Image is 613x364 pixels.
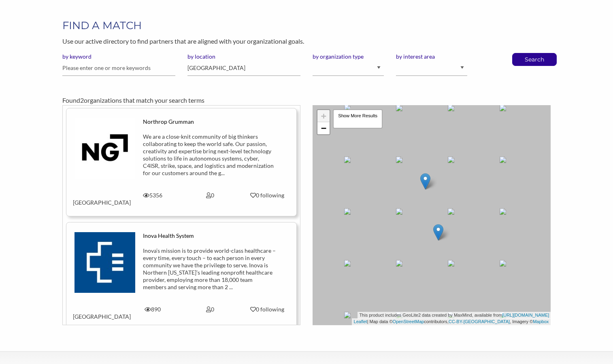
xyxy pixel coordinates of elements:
[124,306,181,313] div: 890
[245,192,290,199] div: 0 following
[67,192,124,206] div: [GEOGRAPHIC_DATA]
[143,247,277,291] div: Inova’s mission is to provide world-class healthcare – every time, every touch – to each person i...
[73,232,290,320] a: Inova Health System Inova’s mission is to provide world-class healthcare – every time, every touc...
[74,232,135,293] img: yt4p4gynipgph8s4scn7
[67,306,124,320] div: [GEOGRAPHIC_DATA]
[396,53,467,60] label: by interest area
[521,53,548,66] button: Search
[181,192,239,199] div: 0
[80,96,84,104] span: 2
[62,95,551,105] div: Found organizations that match your search terms
[449,319,510,324] a: CC-BY-[GEOGRAPHIC_DATA]
[317,122,330,134] a: Zoom out
[187,53,300,60] label: by location
[62,53,175,60] label: by keyword
[245,306,290,313] div: 0 following
[62,36,551,47] p: Use our active directory to find partners that are aligned with your organizational goals.
[333,109,383,129] div: Show More Results
[124,192,181,199] div: 5356
[313,53,384,60] label: by organization type
[62,18,551,33] h1: FIND A MATCH
[143,133,277,177] div: We are a close-knit community of big thinkers collaborating to keep the world safe. Our passion, ...
[352,318,551,325] div: | Map data © contributors, , Imagery ©
[358,312,551,319] div: This product includes GeoLite2 data created by MaxMind, available from
[502,313,549,317] a: [URL][DOMAIN_NAME]
[317,110,330,122] a: Zoom in
[354,319,367,324] a: Leaflet
[181,306,239,313] div: 0
[62,60,175,76] input: Please enter one or more keywords
[73,118,290,206] a: Northrop Grumman We are a close-knit community of big thinkers collaborating to keep the world sa...
[143,118,277,125] div: Northrop Grumman
[533,319,549,324] a: Mapbox
[143,232,277,239] div: Inova Health System
[74,118,135,179] img: grcj437tljob8ugnpxgl
[393,319,424,324] a: OpenStreetMap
